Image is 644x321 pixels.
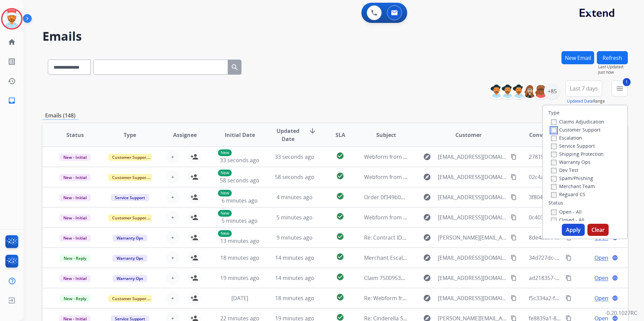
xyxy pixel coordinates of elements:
span: Open [594,274,608,282]
span: 34d727dc-493a-4f80-8386-5b91919e515d [529,254,632,261]
mat-icon: home [8,38,16,46]
span: 02c4a6e9-021e-4db6-b10b-d3ebcd3b259a [529,173,635,181]
label: Service Support [551,143,595,149]
span: New - Reply [60,295,90,302]
p: New [218,230,232,237]
span: Customer Support [108,174,152,181]
mat-icon: person_add [190,173,198,181]
mat-icon: check_circle [336,192,344,200]
mat-icon: check_circle [336,172,344,180]
input: Closed - All [551,218,556,223]
mat-icon: explore [423,254,431,262]
mat-icon: content_copy [511,214,517,220]
span: + [171,153,174,161]
mat-icon: person_add [190,234,198,242]
mat-icon: content_copy [511,154,517,160]
mat-icon: language [612,295,618,301]
mat-icon: explore [423,153,431,161]
span: Warranty Ops [112,255,147,262]
span: 18 minutes ago [275,294,314,302]
label: Type [548,109,559,116]
mat-icon: content_copy [566,295,572,301]
span: [EMAIL_ADDRESS][DOMAIN_NAME] [438,274,507,282]
label: Warranty Ops [551,159,590,165]
span: Initial Date [225,131,255,139]
span: + [171,213,174,221]
input: Claims Adjudication [551,119,556,125]
button: + [166,170,180,184]
button: + [166,291,180,305]
span: New - Reply [60,255,90,262]
span: [EMAIL_ADDRESS][DOMAIN_NAME] [438,153,507,161]
button: + [166,190,180,204]
mat-icon: menu [616,84,624,93]
input: Warranty Ops [551,160,556,165]
mat-icon: person_add [190,193,198,201]
span: Customer [455,131,482,139]
mat-icon: person_add [190,153,198,161]
mat-icon: search [231,63,239,71]
mat-icon: content_copy [511,255,517,261]
input: Escalation [551,136,556,141]
span: + [171,173,174,181]
span: 2781507c-a969-4d7d-b0d8-3324e102f6e6 [529,153,632,160]
mat-icon: person_add [190,213,198,221]
input: Spam/Phishing [551,176,556,181]
span: 33 seconds ago [275,153,314,160]
mat-icon: history [8,77,16,85]
label: Merchant Team [551,183,595,189]
span: [EMAIL_ADDRESS][DOMAIN_NAME] [438,193,507,201]
span: New - Initial [59,174,91,181]
mat-icon: check_circle [336,233,344,241]
mat-icon: inbox [8,97,16,105]
span: 5 minutes ago [222,217,258,224]
span: New - Initial [59,194,91,201]
span: Open [594,254,608,262]
button: + [166,150,180,164]
p: New [218,170,232,176]
p: Emails (148) [42,111,78,120]
mat-icon: content_copy [511,174,517,180]
span: Type [124,131,136,139]
mat-icon: explore [423,294,431,302]
span: New - Initial [59,214,91,221]
span: Status [66,131,84,139]
span: Customer Support [108,214,152,221]
input: Open - All [551,210,556,215]
mat-icon: check_circle [336,273,344,281]
span: 6 minutes ago [222,197,258,204]
mat-icon: language [612,255,618,261]
h2: Emails [42,30,628,43]
p: New [218,149,232,156]
span: 9 minutes ago [277,234,313,241]
mat-icon: person_add [190,254,198,262]
label: Dev Test [551,167,578,173]
span: 13 minutes ago [220,237,259,245]
span: [EMAIL_ADDRESS][DOMAIN_NAME] [438,254,507,262]
button: Last 7 days [566,80,602,97]
span: Warranty Ops [112,235,147,242]
label: Customer Support [551,127,601,133]
span: New - Initial [59,154,91,161]
label: Escalation [551,135,582,141]
button: + [166,271,180,285]
label: Open - All [551,209,582,215]
button: + [166,251,180,264]
mat-icon: check_circle [336,293,344,301]
p: New [218,210,232,217]
span: Warranty Ops [112,275,147,282]
mat-icon: check_circle [336,253,344,261]
span: SLA [335,131,345,139]
span: 0c40393c-6316-4505-83ae-ac12cacbb7f4 [529,214,630,221]
mat-icon: content_copy [511,194,517,200]
mat-icon: check_circle [336,212,344,220]
span: Webform from [EMAIL_ADDRESS][DOMAIN_NAME] on [DATE] [364,173,517,181]
mat-icon: content_copy [511,295,517,301]
mat-icon: list_alt [8,58,16,66]
input: Service Support [551,144,556,149]
span: 18 minutes ago [220,254,259,261]
span: 58 seconds ago [220,177,259,184]
span: + [171,234,174,242]
button: Apply [562,224,585,236]
span: Merchant Escalation Notification for Request 659324 [364,254,497,261]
